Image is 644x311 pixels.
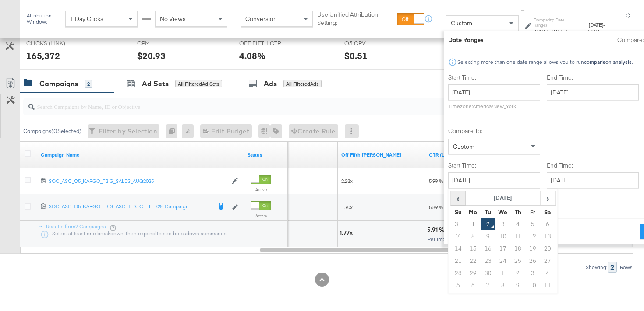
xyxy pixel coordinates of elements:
td: 5 [450,279,465,291]
div: 0 [166,124,182,138]
div: SOC_ASC_O5_KARGO_FBIG_SALES_AUG2025 [49,178,227,185]
span: CLICKS (LINK) [26,39,92,48]
div: $20.93 [137,49,166,62]
td: 10 [525,279,540,291]
div: 4.08% [239,49,265,62]
div: Ad Sets [142,79,169,89]
th: Tu [480,206,495,218]
div: Ads [264,79,277,89]
th: Sa [540,206,555,218]
td: 30 [480,267,495,279]
label: Start Time: [448,161,540,170]
input: Search Campaigns by Name, ID or Objective [35,94,579,112]
div: All Filtered Ad Sets [175,80,222,88]
span: 1.70x [341,204,353,210]
span: [DATE] [588,28,602,35]
td: 4 [540,267,555,279]
td: 21 [450,255,465,267]
div: Showing: [585,264,608,270]
label: Use Unified Attribution Setting: [317,10,394,27]
th: [DATE] [465,191,540,206]
label: End Time: [547,161,642,170]
div: 1.77x [340,229,355,237]
div: Attribution Window: [26,13,61,25]
td: 10 [495,230,510,242]
td: 13 [540,230,555,242]
td: 8 [465,230,480,242]
td: 18 [510,242,525,255]
td: 8 [495,279,510,291]
div: Selecting more than one date range allows you to run . [457,59,633,65]
td: 28 [450,267,465,279]
label: Active [251,187,271,192]
td: 23 [480,255,495,267]
td: 22 [465,255,480,267]
span: [DATE] [552,28,567,35]
strong: vs [580,28,588,35]
label: Compare: [617,36,644,44]
div: Campaigns [39,79,78,89]
td: 11 [510,230,525,242]
span: CPM [137,39,203,48]
td: 3 [495,218,510,230]
div: 2 [608,262,617,273]
a: Shows the current state of your Ad Campaign. [248,151,284,158]
th: Mo [465,206,480,218]
td: 15 [465,242,480,255]
a: 9/20 Update [341,151,422,158]
td: 12 [525,230,540,242]
span: › [541,192,555,205]
td: 16 [480,242,495,255]
td: 9 [510,279,525,291]
td: 5 [525,218,540,230]
strong: comparison analysis [584,59,632,65]
th: Th [510,206,525,218]
span: [DATE] [589,21,603,28]
div: 2 [85,80,92,88]
td: 6 [465,279,480,291]
span: ↑ [519,9,527,12]
span: O5 CPV [344,39,410,48]
span: No Views [160,15,186,23]
div: - [534,28,580,35]
td: 17 [495,242,510,255]
span: ‹ [451,192,465,205]
td: 14 [450,242,465,255]
p: Timezone: America/New_York [448,103,540,109]
span: 2.28x [341,178,353,184]
span: Custom [451,19,472,27]
span: 5.89 % [429,204,443,210]
div: Rows [619,264,633,270]
td: 6 [540,218,555,230]
a: The number of clicks received on a link in your ad divided by the number of impressions. [429,151,466,158]
th: We [495,206,510,218]
td: 27 [540,255,555,267]
div: SOC_ASC_O5_KARGO_FBIG_ASC_TESTCELL1_0% Campaign [49,203,212,210]
td: 1 [495,267,510,279]
td: 20 [540,242,555,255]
span: OFF FIFTH CTR [239,39,305,48]
td: 2 [480,218,495,230]
td: 25 [510,255,525,267]
div: Date Ranges [448,36,484,44]
td: 19 [525,242,540,255]
td: 9 [480,230,495,242]
span: [DATE] [534,28,548,35]
td: 7 [480,279,495,291]
label: End Time: [547,73,642,82]
div: 165,372 [26,49,60,62]
span: 1 Day Clicks [70,15,103,23]
span: Custom [453,143,474,150]
td: 1 [465,218,480,230]
td: 3 [525,267,540,279]
label: Start Time: [448,73,540,82]
span: 5.99 % [429,178,443,184]
td: 7 [450,230,465,242]
td: 2 [510,267,525,279]
a: The average cost for each link click you've received from your ad. [254,151,334,158]
label: Active [251,213,271,219]
div: Campaigns ( 0 Selected) [23,127,81,135]
td: 4 [510,218,525,230]
div: All Filtered Ads [283,80,322,88]
th: Fr [525,206,540,218]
